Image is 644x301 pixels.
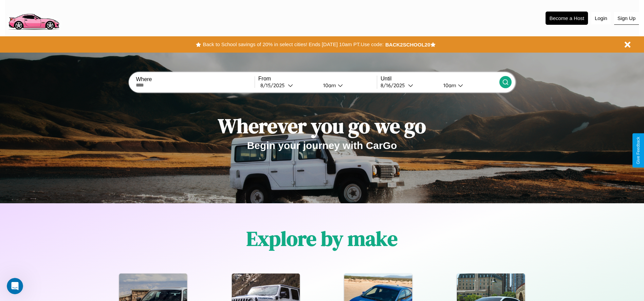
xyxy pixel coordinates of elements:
button: 8/15/2025 [258,82,318,89]
button: 10am [438,82,499,89]
button: Back to School savings of 20% in select cities! Ends [DATE] 10am PT.Use code: [201,40,385,49]
div: 10am [440,82,458,89]
button: Become a Host [546,12,588,25]
button: Login [591,12,611,24]
img: logo [5,3,62,32]
iframe: Intercom live chat [7,278,23,294]
button: Sign Up [614,12,639,25]
b: BACK2SCHOOL20 [385,42,430,48]
h1: Explore by make [246,225,398,252]
div: 10am [320,82,338,89]
label: From [258,76,377,82]
div: 8 / 16 / 2025 [381,82,408,89]
label: Until [381,76,499,82]
label: Where [136,76,254,82]
div: 8 / 15 / 2025 [260,82,288,89]
div: Give Feedback [636,137,641,164]
button: 10am [318,82,377,89]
